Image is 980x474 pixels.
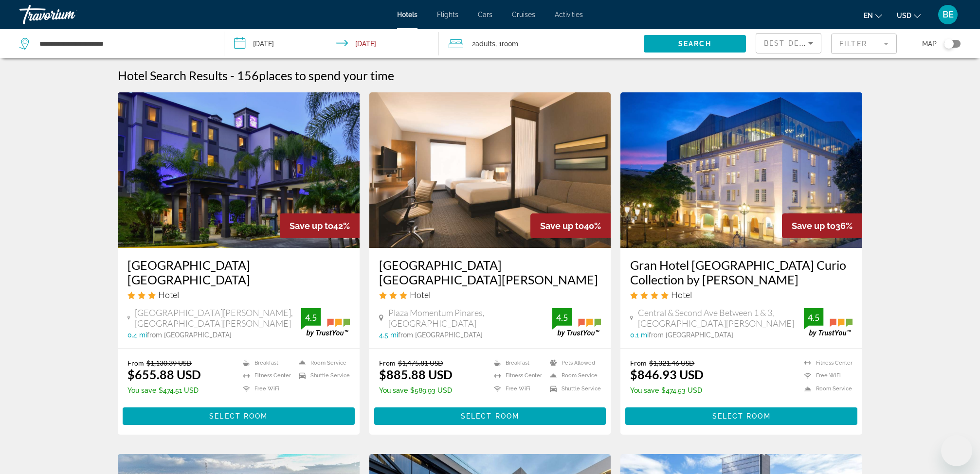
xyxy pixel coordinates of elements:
[439,29,644,58] button: Travelers: 2 adults, 0 children
[799,372,853,380] li: Free WiFi
[437,11,458,18] a: Flights
[897,12,911,19] span: USD
[301,308,350,337] img: trustyou-badge.svg
[209,412,268,420] span: Select Room
[935,4,961,25] button: User Menu
[127,367,201,382] ins: $655.88 USD
[379,386,408,394] span: You save
[379,258,601,287] a: [GEOGRAPHIC_DATA] [GEOGRAPHIC_DATA][PERSON_NAME]
[864,8,882,22] button: Change language
[941,435,972,466] iframe: Button to launch messaging window
[238,359,294,367] li: Breakfast
[495,37,518,51] span: , 1
[238,385,294,393] li: Free WiFi
[388,307,553,329] span: Plaza Momentum Pinares, [GEOGRAPHIC_DATA]
[620,92,862,248] img: Hotel image
[123,409,355,420] a: Select Room
[764,39,815,47] span: Best Deals
[374,409,606,420] a: Select Room
[644,35,746,53] button: Search
[118,92,360,248] img: Hotel image
[799,385,853,393] li: Room Service
[127,386,201,394] p: $474.51 USD
[410,289,431,300] span: Hotel
[502,40,518,48] span: Room
[146,359,192,367] del: $1,130.39 USD
[478,11,492,18] a: Cars
[397,11,417,18] a: Hotels
[379,386,453,394] p: $589.93 USD
[630,367,704,382] ins: $846.93 USD
[118,68,228,83] h1: Hotel Search Results
[545,359,601,367] li: Pets Allowed
[224,29,439,58] button: Check-in date: Nov 8, 2025 Check-out date: Nov 15, 2025
[630,359,647,367] span: From
[379,359,396,367] span: From
[792,221,835,231] span: Save up to
[937,39,961,48] button: Toggle map
[671,289,692,300] span: Hotel
[512,11,535,18] a: Cruises
[649,359,694,367] del: $1,321.46 USD
[379,289,601,300] div: 3 star Hotel
[475,40,495,48] span: Adults
[625,409,857,420] a: Select Room
[943,10,954,19] span: BE
[831,33,897,54] button: Filter
[127,331,147,339] span: 0.4 mi
[374,407,606,425] button: Select Room
[238,372,294,380] li: Fitness Center
[294,372,350,380] li: Shuttle Service
[630,258,853,287] h3: Gran Hotel [GEOGRAPHIC_DATA] Curio Collection by [PERSON_NAME]
[398,359,443,367] del: $1,475.81 USD
[369,92,611,248] img: Hotel image
[625,407,857,425] button: Select Room
[301,312,321,323] div: 4.5
[127,258,350,287] a: [GEOGRAPHIC_DATA] [GEOGRAPHIC_DATA]
[230,68,235,83] span: -
[127,289,350,300] div: 3 star Hotel
[259,68,394,83] span: places to spend your time
[552,308,601,337] img: trustyou-badge.svg
[545,372,601,380] li: Room Service
[555,11,583,18] a: Activities
[472,37,495,51] span: 2
[545,385,601,393] li: Shuttle Service
[782,213,862,238] div: 36%
[678,40,711,48] span: Search
[294,359,350,367] li: Room Service
[897,8,921,22] button: Change currency
[712,412,771,420] span: Select Room
[127,359,144,367] span: From
[922,37,937,51] span: Map
[552,312,572,323] div: 4.5
[123,407,355,425] button: Select Room
[135,307,301,329] span: [GEOGRAPHIC_DATA][PERSON_NAME], [GEOGRAPHIC_DATA][PERSON_NAME]
[280,213,360,238] div: 42%
[804,312,823,323] div: 4.5
[530,213,611,238] div: 40%
[804,308,853,337] img: trustyou-badge.svg
[489,359,545,367] li: Breakfast
[398,331,483,339] span: from [GEOGRAPHIC_DATA]
[638,307,804,329] span: Central & Second Ave Between 1 & 3, [GEOGRAPHIC_DATA][PERSON_NAME]
[630,386,704,394] p: $474.53 USD
[630,289,853,300] div: 4 star Hotel
[764,37,813,49] mat-select: Sort by
[461,412,519,420] span: Select Room
[158,289,179,300] span: Hotel
[799,359,853,367] li: Fitness Center
[237,68,394,83] h2: 156
[127,386,156,394] span: You save
[630,331,649,339] span: 0.1 mi
[649,331,733,339] span: from [GEOGRAPHIC_DATA]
